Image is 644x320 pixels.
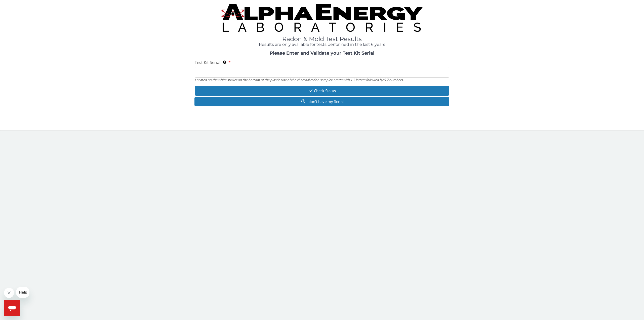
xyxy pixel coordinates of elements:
iframe: Close message [4,288,14,298]
strong: Please Enter and Validate your Test Kit Serial [270,50,374,56]
span: Test Kit Serial [195,60,220,65]
iframe: Button to launch messaging window [4,300,20,316]
h4: Results are only available for tests performed in the last 6 years [195,42,449,47]
button: I don't have my Serial [194,97,449,106]
button: Check Status [195,86,449,95]
h1: Radon & Mold Test Results [195,36,449,42]
iframe: Message from company [16,287,29,298]
div: Located on the white sticker on the bottom of the plastic side of the charcoal radon sampler. Sta... [195,78,449,82]
img: TightCrop.jpg [221,4,423,32]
